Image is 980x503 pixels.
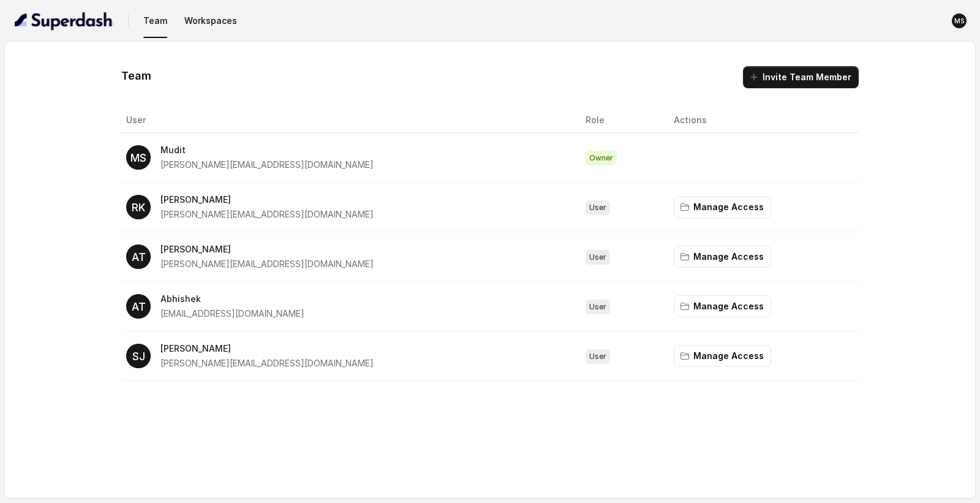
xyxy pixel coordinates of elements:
text: MS [130,151,146,164]
text: AT [132,300,146,313]
span: [PERSON_NAME][EMAIL_ADDRESS][DOMAIN_NAME] [160,358,374,368]
text: MS [954,17,965,25]
text: SJ [132,350,145,363]
h1: Team [121,66,151,86]
text: RK [132,201,145,214]
button: Manage Access [674,246,771,268]
button: Manage Access [674,295,771,317]
span: User [586,250,610,265]
th: Role [576,108,664,133]
span: [PERSON_NAME][EMAIL_ADDRESS][DOMAIN_NAME] [160,209,374,219]
span: User [586,200,610,215]
th: Actions [664,108,858,133]
th: User [121,108,576,133]
button: Invite Team Member [743,66,859,88]
p: [PERSON_NAME] [160,192,374,207]
span: User [586,349,610,364]
button: Manage Access [674,345,771,367]
span: [PERSON_NAME][EMAIL_ADDRESS][DOMAIN_NAME] [160,159,374,170]
button: Workspaces [179,10,242,32]
button: Team [138,10,172,32]
span: User [586,300,610,314]
text: AT [132,251,146,263]
p: [PERSON_NAME] [160,242,374,257]
p: [PERSON_NAME] [160,341,374,356]
p: Mudit [160,143,374,157]
img: light.svg [15,11,113,31]
span: [PERSON_NAME][EMAIL_ADDRESS][DOMAIN_NAME] [160,259,374,269]
span: Owner [586,151,617,165]
button: Manage Access [674,196,771,218]
p: Abhishek [160,292,304,306]
span: [EMAIL_ADDRESS][DOMAIN_NAME] [160,308,304,319]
